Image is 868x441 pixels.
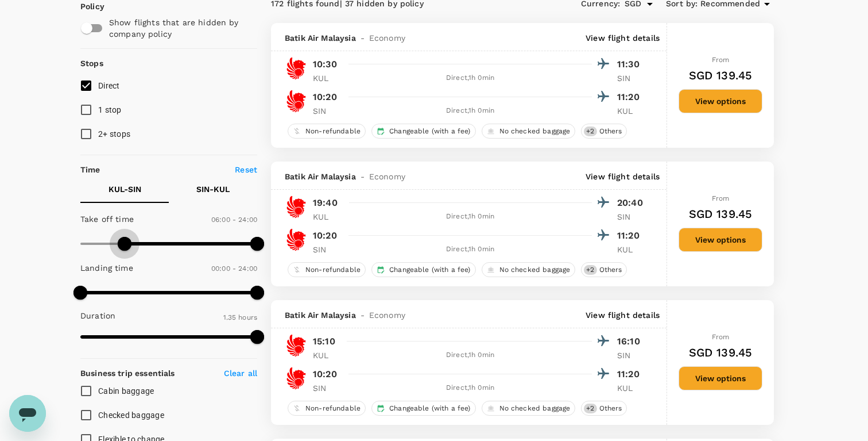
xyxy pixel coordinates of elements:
[313,382,342,394] p: SIN
[385,265,475,275] span: Changeable (with a fee)
[581,262,627,277] div: +2Others
[617,57,646,71] p: 11:30
[80,164,100,175] p: Time
[288,262,366,277] div: Non-refundable
[369,171,405,182] span: Economy
[80,213,134,225] p: Take off time
[356,171,369,182] span: -
[586,309,660,321] p: View flight details
[285,32,356,44] span: Batik Air Malaysia
[689,205,753,223] h6: SGD 139.45
[586,171,660,182] p: View flight details
[595,265,627,275] span: Others
[617,196,646,210] p: 20:40
[285,195,308,218] img: OD
[348,382,592,394] div: Direct , 1h 0min
[371,124,475,139] div: Changeable (with a fee)
[584,404,596,413] span: + 2
[288,124,366,139] div: Non-refundable
[595,404,627,413] span: Others
[285,334,308,357] img: OD
[356,309,369,321] span: -
[313,229,337,243] p: 10:20
[313,350,342,361] p: KUL
[369,309,405,321] span: Economy
[98,105,122,114] span: 1 stop
[581,124,627,139] div: +2Others
[584,126,596,136] span: + 2
[211,216,257,224] span: 06:00 - 24:00
[98,386,154,396] span: Cabin baggage
[285,57,308,80] img: OD
[235,164,257,175] p: Reset
[689,343,753,362] h6: SGD 139.45
[617,382,646,394] p: KUL
[109,17,249,40] p: Show flights that are hidden by company policy
[288,401,366,416] div: Non-refundable
[313,105,342,117] p: SIN
[712,194,730,202] span: From
[369,32,405,44] span: Economy
[482,401,576,416] div: No checked baggage
[371,401,475,416] div: Changeable (with a fee)
[313,57,337,71] p: 10:30
[595,126,627,136] span: Others
[385,126,475,136] span: Changeable (with a fee)
[98,411,164,420] span: Checked baggage
[80,59,103,68] strong: Stops
[617,211,646,223] p: SIN
[495,265,575,275] span: No checked baggage
[80,262,133,274] p: Landing time
[285,228,308,251] img: OD
[679,366,762,390] button: View options
[313,90,337,104] p: 10:20
[80,1,91,12] p: Policy
[679,89,762,113] button: View options
[617,244,646,255] p: KUL
[356,32,369,44] span: -
[313,335,335,348] p: 15:10
[9,395,46,432] iframe: Button to launch messaging window
[223,313,258,321] span: 1.35 hours
[285,309,356,321] span: Batik Air Malaysia
[482,262,576,277] div: No checked baggage
[313,196,338,210] p: 19:40
[584,265,596,275] span: + 2
[211,264,257,273] span: 00:00 - 24:00
[617,335,646,348] p: 16:10
[617,367,646,381] p: 11:20
[617,105,646,117] p: KUL
[301,265,365,275] span: Non-refundable
[108,183,141,195] p: KUL - SIN
[224,367,257,379] p: Clear all
[482,124,576,139] div: No checked baggage
[348,211,592,223] div: Direct , 1h 0min
[301,404,365,413] span: Non-refundable
[617,90,646,104] p: 11:20
[617,350,646,361] p: SIN
[348,244,592,255] div: Direct , 1h 0min
[689,66,753,85] h6: SGD 139.45
[313,244,342,255] p: SIN
[313,72,342,84] p: KUL
[285,171,356,182] span: Batik Air Malaysia
[348,350,592,361] div: Direct , 1h 0min
[679,228,762,252] button: View options
[712,333,730,341] span: From
[80,310,115,321] p: Duration
[348,105,592,117] div: Direct , 1h 0min
[586,32,660,44] p: View flight details
[617,229,646,243] p: 11:20
[285,90,308,113] img: OD
[98,81,120,90] span: Direct
[285,367,308,390] img: OD
[98,129,130,139] span: 2+ stops
[313,211,342,223] p: KUL
[348,72,592,84] div: Direct , 1h 0min
[617,72,646,84] p: SIN
[495,126,575,136] span: No checked baggage
[581,401,627,416] div: +2Others
[371,262,475,277] div: Changeable (with a fee)
[313,367,337,381] p: 10:20
[301,126,365,136] span: Non-refundable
